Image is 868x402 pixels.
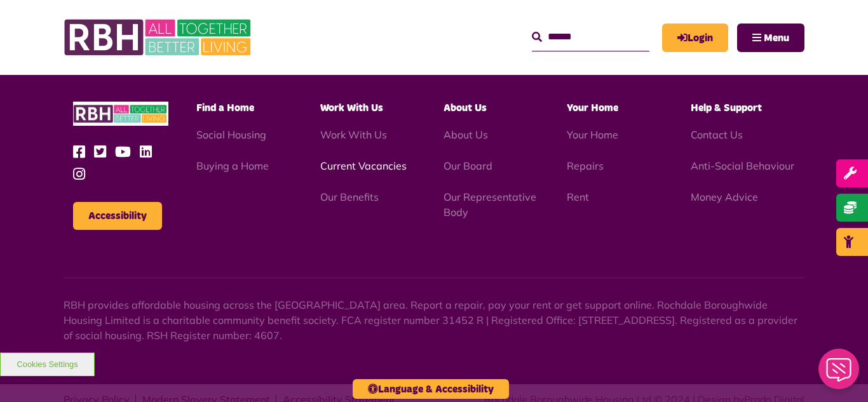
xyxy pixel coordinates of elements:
a: About Us [444,128,488,141]
a: MyRBH [662,23,728,52]
button: Accessibility [73,202,162,230]
span: Find a Home [196,103,254,113]
a: Social Housing - open in a new tab [196,128,266,141]
a: Repairs [567,159,604,172]
a: Contact Us [691,128,743,141]
a: Current Vacancies [320,159,407,172]
a: Your Home [567,128,618,141]
span: Your Home [567,103,618,113]
a: Work With Us [320,128,387,141]
p: RBH provides affordable housing across the [GEOGRAPHIC_DATA] area. Report a repair, pay your rent... [64,297,804,343]
a: Anti-Social Behaviour [691,159,794,172]
input: Search [532,23,649,51]
span: Help & Support [691,103,762,113]
a: Our Board [444,159,492,172]
iframe: Netcall Web Assistant for live chat [811,345,868,402]
a: Our Benefits [320,191,379,203]
a: Rent [567,191,589,203]
a: Our Representative Body [444,191,536,218]
button: Navigation [737,23,804,52]
a: Buying a Home [196,159,269,172]
a: Money Advice [691,191,758,203]
img: RBH [64,13,254,62]
img: RBH [73,102,168,126]
span: Work With Us [320,103,383,113]
button: Language & Accessibility [353,379,509,399]
span: Menu [764,33,789,43]
span: About Us [444,103,487,113]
